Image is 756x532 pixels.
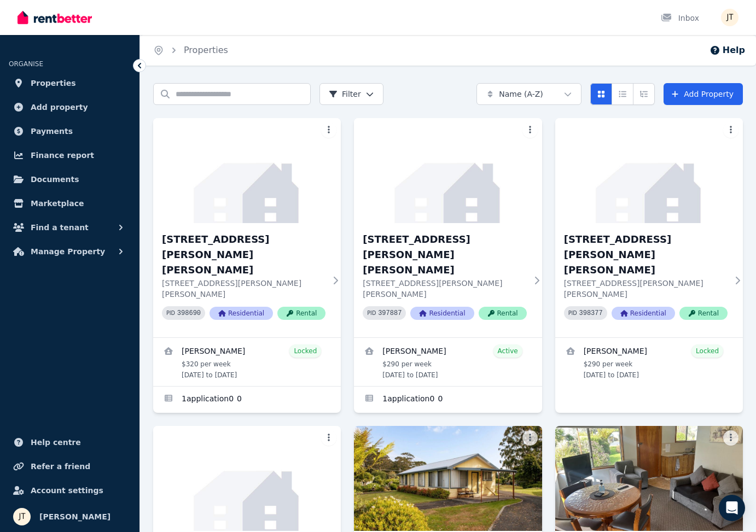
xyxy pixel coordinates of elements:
span: Account settings [31,484,103,497]
button: More options [522,430,538,446]
img: 1/21 Andrew St, Strahan [153,118,341,223]
span: Properties [31,77,76,90]
img: Jamie Taylor [721,9,738,26]
span: Residential [612,307,675,320]
span: Finance report [31,149,94,162]
h3: [STREET_ADDRESS][PERSON_NAME][PERSON_NAME] [363,232,526,278]
a: Documents [9,168,131,190]
span: Rental [277,307,325,320]
div: Inbox [661,13,699,24]
span: Name (A-Z) [499,89,543,100]
p: [STREET_ADDRESS][PERSON_NAME][PERSON_NAME] [564,278,728,300]
code: 398377 [579,309,603,317]
a: Add Property [664,83,743,105]
a: Account settings [9,480,131,501]
span: [PERSON_NAME] [39,510,111,523]
a: 3/21 Andrew St, Strahan[STREET_ADDRESS][PERSON_NAME][PERSON_NAME][STREET_ADDRESS][PERSON_NAME][PE... [555,118,743,337]
button: More options [321,430,336,446]
p: [STREET_ADDRESS][PERSON_NAME][PERSON_NAME] [363,278,526,300]
span: Refer a friend [31,460,90,473]
span: Documents [31,173,79,186]
span: Help centre [31,436,81,449]
h3: [STREET_ADDRESS][PERSON_NAME][PERSON_NAME] [162,232,325,278]
span: Residential [410,307,474,320]
div: Open Intercom Messenger [719,495,745,521]
a: View details for Mathieu Venezia [153,338,341,386]
span: Add property [31,101,88,114]
button: Find a tenant [9,217,131,238]
h3: [STREET_ADDRESS][PERSON_NAME][PERSON_NAME] [564,232,728,278]
img: 6/21 Andrew St, Strahan [555,426,743,531]
small: PID [367,310,376,316]
button: Compact list view [612,83,633,105]
button: Manage Property [9,241,131,262]
code: 398690 [177,309,201,317]
img: RentBetter [18,9,92,26]
small: PID [166,310,175,316]
button: Help [710,44,745,57]
a: Applications for 2/21 Andrew St, Strahan [354,387,542,413]
nav: Breadcrumb [140,35,241,66]
a: Applications for 1/21 Andrew St, Strahan [153,387,341,413]
button: Filter [319,83,383,105]
a: Help centre [9,431,131,453]
span: Residential [210,307,273,320]
span: Payments [31,125,73,138]
a: 1/21 Andrew St, Strahan[STREET_ADDRESS][PERSON_NAME][PERSON_NAME][STREET_ADDRESS][PERSON_NAME][PE... [153,118,341,337]
img: 4/21 Andrew St, Strahan [153,426,341,531]
div: View options [590,83,655,105]
span: ORGANISE [9,60,43,68]
small: PID [568,310,577,316]
button: Name (A-Z) [476,83,581,105]
span: Rental [479,307,527,320]
button: More options [321,122,336,138]
button: Expanded list view [633,83,655,105]
img: 3/21 Andrew St, Strahan [555,118,743,223]
a: Properties [9,72,131,94]
a: Finance report [9,144,131,166]
img: 2/21 Andrew St, Strahan [354,118,542,223]
a: Add property [9,96,131,118]
span: Manage Property [31,245,105,258]
span: Find a tenant [31,221,89,234]
span: Rental [679,307,728,320]
a: Refer a friend [9,455,131,477]
code: 397887 [378,309,402,317]
a: View details for Kineta Tatnell [555,338,743,386]
span: Filter [329,89,361,100]
a: Properties [184,45,228,55]
img: 5/21 Andrew St, Strahan [354,426,542,531]
a: Marketplace [9,192,131,214]
p: [STREET_ADDRESS][PERSON_NAME][PERSON_NAME] [162,278,325,300]
button: More options [723,122,738,138]
button: Card view [590,83,612,105]
button: More options [723,430,738,446]
a: Payments [9,120,131,142]
button: More options [522,122,538,138]
img: Jamie Taylor [13,508,31,525]
a: 2/21 Andrew St, Strahan[STREET_ADDRESS][PERSON_NAME][PERSON_NAME][STREET_ADDRESS][PERSON_NAME][PE... [354,118,542,337]
span: Marketplace [31,197,84,210]
a: View details for Alexandre Flaschner [354,338,542,386]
